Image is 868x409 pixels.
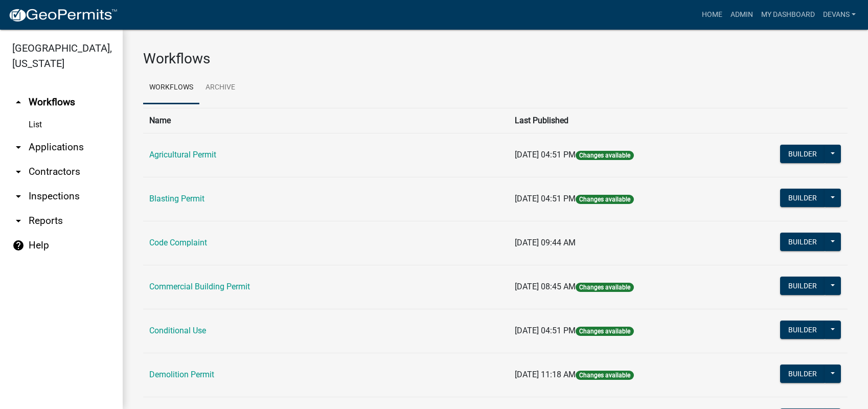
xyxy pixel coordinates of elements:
button: Builder [780,277,825,295]
h3: Workflows [143,50,848,67]
a: Home [698,5,726,25]
i: arrow_drop_down [12,141,25,153]
span: [DATE] 04:51 PM [515,326,576,335]
i: arrow_drop_down [12,166,25,178]
span: [DATE] 04:51 PM [515,194,576,203]
a: Admin [726,5,757,25]
th: Last Published [509,108,725,133]
a: Conditional Use [149,326,206,335]
a: Workflows [143,72,199,104]
span: [DATE] 11:18 AM [515,370,576,379]
i: help [12,239,25,252]
button: Builder [780,365,825,383]
span: Changes available [576,283,634,292]
i: arrow_drop_down [12,190,25,202]
span: Changes available [576,195,634,204]
span: Changes available [576,371,634,380]
span: [DATE] 04:51 PM [515,150,576,160]
a: My Dashboard [757,5,819,25]
a: Agricultural Permit [149,150,216,160]
a: Commercial Building Permit [149,282,250,291]
span: [DATE] 08:45 AM [515,282,576,291]
a: Demolition Permit [149,370,214,379]
span: Changes available [576,151,634,160]
button: Builder [780,145,825,163]
i: arrow_drop_down [12,215,25,227]
span: Changes available [576,327,634,336]
button: Builder [780,189,825,207]
i: arrow_drop_up [12,96,25,108]
th: Name [143,108,509,133]
a: devans [819,5,860,25]
a: Blasting Permit [149,194,204,203]
a: Code Complaint [149,238,207,247]
button: Builder [780,321,825,339]
a: Archive [199,72,241,104]
span: [DATE] 09:44 AM [515,238,576,247]
button: Builder [780,233,825,251]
